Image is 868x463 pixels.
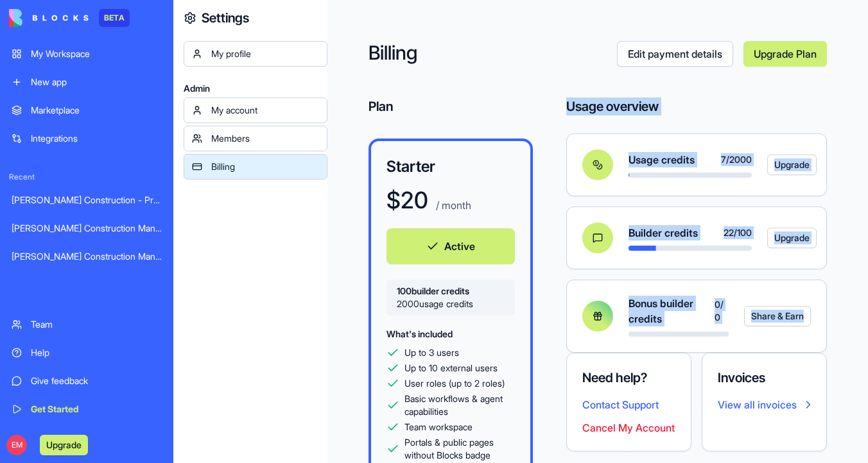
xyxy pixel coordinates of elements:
[404,436,515,462] span: Portals & public pages without Blocks badge
[767,155,795,175] a: Upgrade
[582,397,659,412] button: Contact Support
[369,41,617,67] h2: Billing
[184,82,327,95] span: Admin
[4,368,169,394] a: Give feedback
[386,156,515,177] h3: Starter
[211,132,319,145] div: Members
[629,296,715,326] span: Bonus builder credits
[31,318,162,331] div: Team
[582,420,675,435] button: Cancel My Account
[566,97,659,115] h4: Usage overview
[4,172,169,182] span: Recent
[617,41,733,67] a: Edit payment details
[4,97,169,123] a: Marketplace
[9,9,130,27] a: BETA
[31,104,162,117] div: Marketplace
[202,9,249,27] h4: Settings
[724,226,752,239] span: 22 / 100
[4,215,169,241] a: [PERSON_NAME] Construction Manager-Old
[31,375,162,387] div: Give feedback
[629,152,695,167] span: Usage credits
[767,155,817,175] button: Upgrade
[767,228,795,248] a: Upgrade
[397,298,505,310] span: 2000 usage credits
[12,222,162,235] div: [PERSON_NAME] Construction Manager-Old
[404,421,473,434] span: Team workspace
[4,69,169,95] a: New app
[4,41,169,67] a: My Workspace
[31,76,162,88] div: New app
[4,126,169,151] a: Integrations
[31,132,162,145] div: Integrations
[743,41,827,67] a: Upgrade Plan
[582,369,675,387] h4: Need help?
[744,306,811,326] button: Share & Earn
[369,97,533,115] h4: Plan
[31,346,162,359] div: Help
[386,187,428,213] h1: $ 20
[767,228,817,248] button: Upgrade
[433,198,471,213] p: / month
[12,194,162,206] div: [PERSON_NAME] Construction - Project Management
[31,403,162,416] div: Get Started
[211,104,319,117] div: My account
[211,47,319,60] div: My profile
[12,250,162,263] div: [PERSON_NAME] Construction Manager
[4,244,169,269] a: [PERSON_NAME] Construction Manager
[184,154,327,180] a: Billing
[629,225,698,240] span: Builder credits
[9,9,89,27] img: logo
[6,435,27,455] span: EM
[718,397,811,412] a: View all invoices
[40,435,88,455] button: Upgrade
[4,187,169,213] a: [PERSON_NAME] Construction - Project Management
[404,346,459,359] span: Up to 3 users
[386,328,453,339] span: What's included
[721,153,752,166] span: 7 / 2000
[31,47,162,60] div: My Workspace
[211,160,319,173] div: Billing
[4,396,169,422] a: Get Started
[718,369,811,387] h4: Invoices
[184,97,327,123] a: My account
[99,9,130,27] div: BETA
[386,228,515,264] button: Active
[715,298,729,324] span: 0 / 0
[4,312,169,337] a: Team
[404,392,515,418] span: Basic workflows & agent capabilities
[184,41,327,67] a: My profile
[40,438,88,451] a: Upgrade
[4,340,169,366] a: Help
[397,285,505,298] span: 100 builder credits
[184,126,327,151] a: Members
[404,377,505,390] span: User roles (up to 2 roles)
[404,362,498,375] span: Up to 10 external users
